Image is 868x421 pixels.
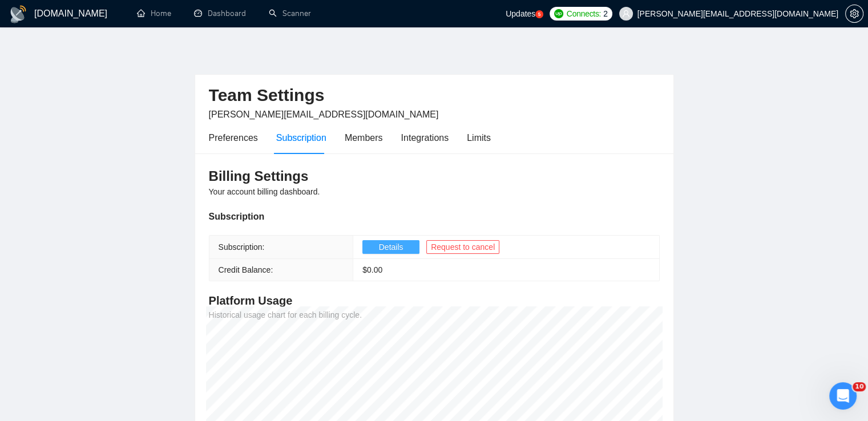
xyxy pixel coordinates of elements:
button: Details [362,240,419,254]
span: 2 [603,7,608,20]
img: logo [9,5,27,23]
div: Limits [467,131,491,145]
span: Your account billing dashboard. [209,187,320,196]
h4: Platform Usage [209,293,660,309]
span: [PERSON_NAME][EMAIL_ADDRESS][DOMAIN_NAME] [209,110,439,119]
a: 5 [535,10,543,18]
span: user [622,10,630,18]
span: Credit Balance: [219,265,273,274]
span: Connects: [567,7,601,20]
div: Subscription [276,131,326,145]
span: Subscription: [219,242,265,252]
span: Request to cancel [431,241,495,253]
span: 10 [853,382,866,391]
a: setting [845,9,863,18]
span: Details [379,241,403,253]
button: Request to cancel [426,240,499,254]
a: homeHome [137,9,171,18]
button: setting [845,5,863,23]
span: $ 0.00 [362,265,382,274]
span: setting [846,9,863,18]
div: Integrations [401,131,449,145]
div: Subscription [209,209,660,224]
h3: Billing Settings [209,167,660,185]
a: dashboardDashboard [194,9,246,18]
span: Updates [506,9,535,18]
h2: Team Settings [209,84,660,107]
text: 5 [538,12,541,17]
iframe: Intercom live chat [829,382,857,410]
div: Preferences [209,131,258,145]
a: searchScanner [269,9,311,18]
img: upwork-logo.png [554,9,563,18]
div: Members [345,131,383,145]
